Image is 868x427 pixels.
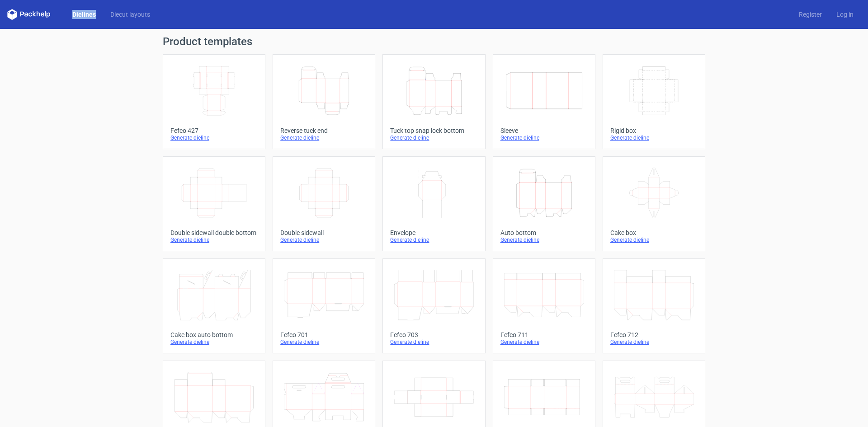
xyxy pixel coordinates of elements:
div: Generate dieline [610,236,698,244]
a: Fefco 703Generate dieline [382,258,485,353]
a: Register [792,10,829,19]
div: Double sidewall [280,229,368,236]
div: Auto bottom [500,229,588,236]
div: Tuck top snap lock bottom [390,127,477,134]
div: Generate dieline [170,236,258,244]
div: Generate dieline [280,134,368,141]
div: Rigid box [610,127,698,134]
a: Tuck top snap lock bottomGenerate dieline [382,54,485,149]
div: Cake box auto bottom [170,331,258,338]
div: Generate dieline [390,134,477,141]
div: Generate dieline [390,338,477,346]
a: Dielines [65,10,103,19]
div: Fefco 711 [500,331,588,338]
a: Rigid boxGenerate dieline [603,54,705,149]
a: Reverse tuck endGenerate dieline [273,54,375,149]
a: Auto bottomGenerate dieline [493,156,595,251]
div: Fefco 712 [610,331,698,338]
a: Fefco 711Generate dieline [493,258,595,353]
div: Generate dieline [500,236,588,244]
a: Double sidewallGenerate dieline [273,156,375,251]
a: Cake box auto bottomGenerate dieline [163,258,265,353]
div: Generate dieline [280,236,368,244]
div: Generate dieline [280,338,368,346]
div: Generate dieline [170,338,258,346]
div: Generate dieline [170,134,258,141]
a: Diecut layouts [103,10,157,19]
a: Fefco 427Generate dieline [163,54,265,149]
div: Generate dieline [390,236,477,244]
a: Cake boxGenerate dieline [603,156,705,251]
div: Cake box [610,229,698,236]
div: Fefco 703 [390,331,477,338]
div: Fefco 701 [280,331,368,338]
div: Double sidewall double bottom [170,229,258,236]
div: Sleeve [500,127,588,134]
a: EnvelopeGenerate dieline [382,156,485,251]
div: Envelope [390,229,477,236]
a: Double sidewall double bottomGenerate dieline [163,156,265,251]
h1: Product templates [163,36,705,47]
a: SleeveGenerate dieline [493,54,595,149]
div: Fefco 427 [170,127,258,134]
div: Generate dieline [500,134,588,141]
a: Fefco 701Generate dieline [273,258,375,353]
a: Fefco 712Generate dieline [603,258,705,353]
div: Generate dieline [610,338,698,346]
div: Reverse tuck end [280,127,368,134]
div: Generate dieline [500,338,588,346]
div: Generate dieline [610,134,698,141]
a: Log in [829,10,861,19]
